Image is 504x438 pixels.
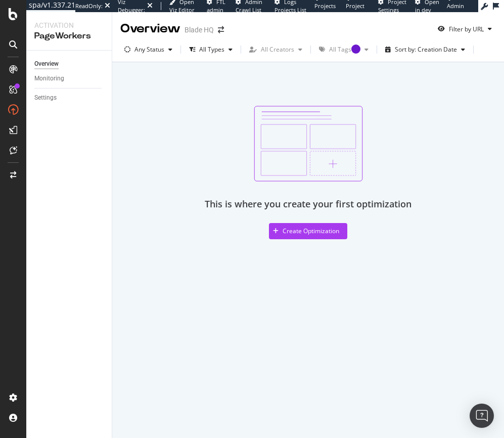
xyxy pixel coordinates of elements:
[120,20,180,37] div: Overview
[185,25,214,35] div: Blade HQ
[254,106,363,182] img: svg%3e
[185,41,237,58] button: All Types
[434,21,496,37] button: Filter by URL
[134,47,164,53] div: Any Status
[395,47,457,53] div: Sort by: Creation Date
[470,404,494,428] div: Open Intercom Messenger
[449,25,484,33] div: Filter by URL
[261,47,294,53] div: All Creators
[381,41,469,58] button: Sort by: Creation Date
[199,47,224,53] div: All Types
[346,2,364,18] span: Project Page
[34,73,64,84] div: Monitoring
[34,93,57,103] div: Settings
[283,227,339,235] div: Create Optimization
[75,2,103,10] div: ReadOnly:
[34,73,105,84] a: Monitoring
[205,198,411,211] div: This is where you create your first optimization
[34,59,59,69] div: Overview
[351,45,360,54] div: Tooltip anchor
[329,47,360,53] div: All Tags
[34,93,105,103] a: Settings
[218,26,224,33] div: arrow-right-arrow-left
[34,59,105,69] a: Overview
[34,20,104,30] div: Activation
[269,223,347,239] button: Create Optimization
[315,41,373,58] button: All TagsTooltip anchor
[245,41,306,58] button: All Creators
[34,30,104,42] div: PageWorkers
[314,2,336,18] span: Projects List
[447,2,464,18] span: Admin Page
[120,41,176,58] button: Any Status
